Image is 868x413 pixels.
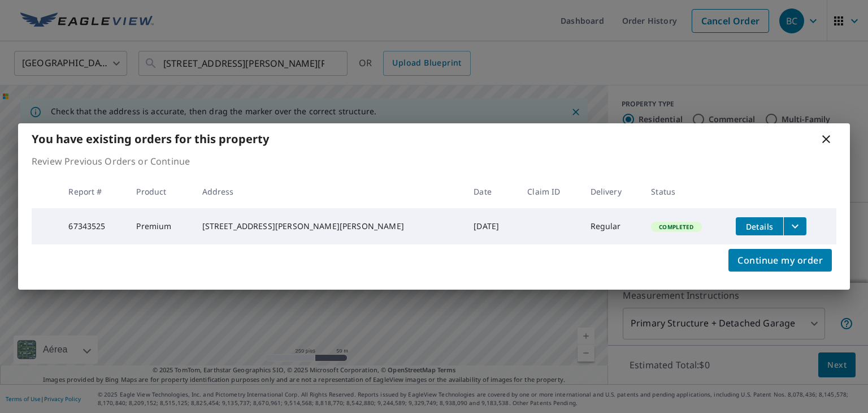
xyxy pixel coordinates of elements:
th: Product [127,175,193,208]
th: Address [193,175,465,208]
th: Status [642,175,727,208]
th: Date [465,175,518,208]
p: Review Previous Orders or Continue [32,154,836,168]
td: [DATE] [465,208,518,244]
th: Delivery [581,175,643,208]
th: Report # [59,175,127,208]
button: Continue my order [728,249,832,272]
b: You have existing orders for this property [32,131,269,147]
button: filesDropdownBtn-67343525 [783,217,806,235]
span: Details [743,221,776,232]
button: detailsBtn-67343525 [736,217,783,235]
th: Claim ID [518,175,581,208]
div: [STREET_ADDRESS][PERSON_NAME][PERSON_NAME] [202,221,456,232]
td: 67343525 [59,208,127,244]
td: Regular [581,208,643,244]
td: Premium [127,208,193,244]
span: Completed [652,223,700,231]
span: Continue my order [737,252,823,268]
